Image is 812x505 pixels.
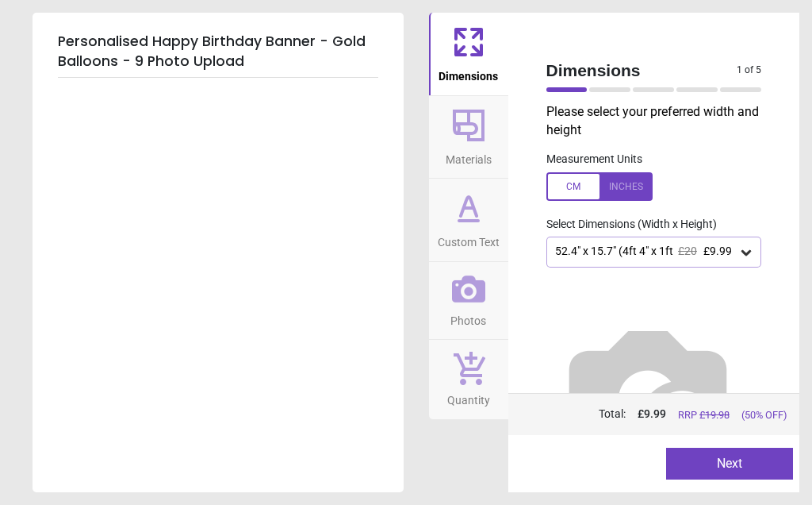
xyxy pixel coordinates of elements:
[546,152,642,168] label: Measurement Units
[429,340,508,419] button: Quantity
[429,262,508,340] button: Photos
[678,408,730,422] span: RRP
[699,409,730,421] span: £ 19.98
[546,103,775,139] p: Please select your preferred width and height
[58,25,378,78] h5: Personalised Happy Birthday Banner - Gold Balloons - 9 Photo Upload
[429,179,508,261] button: Custom Text
[741,408,787,422] span: (50% OFF)
[534,217,717,233] label: Select Dimensions (Width x Height)
[438,227,500,251] span: Custom Text
[446,145,492,168] span: Materials
[703,245,732,257] span: £9.99
[638,407,666,422] span: £
[546,293,749,496] img: Helper for size comparison
[439,61,498,85] span: Dimensions
[429,13,508,95] button: Dimensions
[678,245,697,257] span: £20
[545,407,787,422] div: Total:
[644,407,666,420] span: 9.99
[450,306,486,330] span: Photos
[429,96,508,179] button: Materials
[737,64,761,77] span: 1 of 5
[553,245,739,260] div: 52.4" x 15.7" (4ft 4" x 1ft 4")
[447,385,490,409] span: Quantity
[546,59,737,82] span: Dimensions
[666,448,793,480] button: Next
